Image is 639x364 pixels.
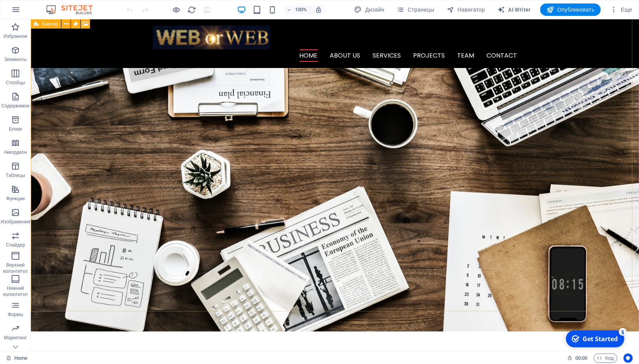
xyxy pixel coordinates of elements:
img: Editor Logo [44,5,102,14]
div: Get Started 5 items remaining, 0% complete [4,3,63,20]
p: Блоки [9,126,22,132]
button: reload [187,5,197,14]
button: Навигатор [444,3,488,16]
button: Еще [607,3,636,16]
p: Изображения [1,219,31,225]
button: Опубликовать [540,3,601,16]
div: Get Started [21,7,56,16]
div: Дизайн (Ctrl+Alt+Y) [351,3,388,16]
span: 00 00 [575,354,587,363]
span: : [581,355,582,361]
button: Страницы [394,3,437,16]
button: Usercentrics [624,354,633,363]
span: AI Writer [497,6,531,14]
p: Элементы [4,56,27,63]
p: Функции [6,196,25,202]
i: Перезагрузить страницу [188,5,197,14]
h6: 100% [295,5,307,14]
button: Нажмите здесь, чтобы выйти из режима предварительного просмотра и продолжить редактирование [172,5,181,14]
span: Страницы [397,6,434,14]
span: Еще [610,6,632,14]
span: Навигатор [447,6,485,14]
button: AI Writer [494,3,534,16]
span: Дизайн [354,6,385,14]
p: Избранное [3,33,27,39]
a: Щелкните для отмены выбора. Дважды щелкните, чтобы открыть Страницы [6,354,27,363]
span: Опубликовать [546,6,595,14]
p: Аккордеон [4,149,27,155]
span: Код [597,354,614,363]
p: Маркетинг [4,335,27,341]
p: Слайдер [6,242,25,248]
p: Таблицы [6,172,25,179]
span: Баннер [42,22,58,26]
h6: Время сеанса [567,354,588,363]
button: Дизайн [351,3,388,16]
div: 5 [57,1,65,9]
p: Содержимое [2,103,30,109]
p: Столбцы [6,80,25,86]
button: 100% [283,5,311,14]
p: Формы [8,311,23,318]
button: Код [594,354,617,363]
